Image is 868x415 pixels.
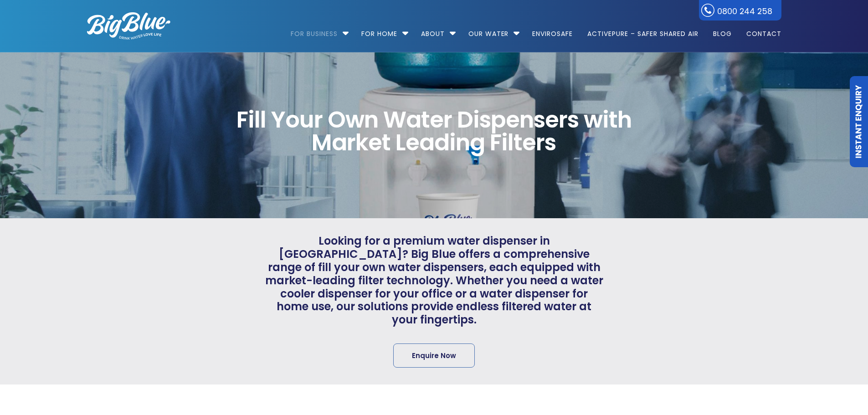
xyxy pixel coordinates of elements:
span: Fill Your Own Water Dispensers with Market Leading Filters [214,108,654,154]
span: Looking for a premium water dispenser in [GEOGRAPHIC_DATA]? Big Blue offers a comprehensive range... [265,235,604,327]
a: Enquire Now [393,343,475,368]
img: logo [87,12,170,40]
a: Instant Enquiry [850,76,868,167]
